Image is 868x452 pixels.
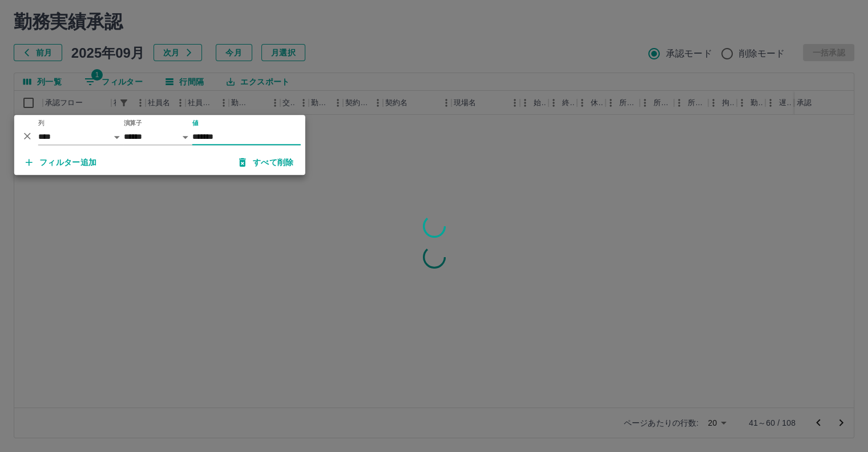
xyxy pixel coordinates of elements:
button: すべて削除 [230,152,303,173]
button: 削除 [19,127,36,145]
label: 値 [192,119,199,127]
label: 演算子 [124,119,142,127]
label: 列 [38,119,45,127]
button: フィルター追加 [17,152,106,173]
